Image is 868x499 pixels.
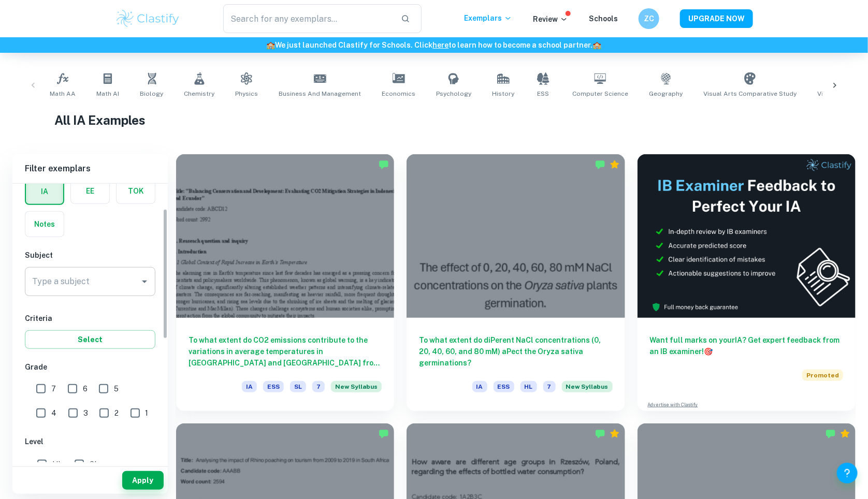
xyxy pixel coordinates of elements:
[25,436,155,447] h6: Level
[96,89,119,98] span: Math AI
[650,334,843,357] h6: Want full marks on your IA ? Get expert feedback from an IB examiner!
[140,89,163,98] span: Biology
[589,14,618,23] a: Schools
[223,4,393,33] input: Search for any exemplars...
[680,9,753,28] button: UPGRADE NOW
[572,89,628,98] span: Computer Science
[533,13,568,25] p: Review
[267,41,276,49] span: 🏫
[117,179,155,203] button: TOK
[419,334,612,369] h6: To what extent do diPerent NaCl concentrations (0, 20, 40, 60, and 80 mM) aPect the Oryza sativa ...
[25,250,155,261] h6: Subject
[25,330,155,349] button: Select
[648,401,698,408] a: Advertise with Clastify
[595,429,605,439] img: Marked
[114,383,119,394] span: 5
[643,13,655,24] h6: ZC
[52,459,62,470] span: HL
[235,89,258,98] span: Physics
[184,89,214,98] span: Chemistry
[83,383,88,394] span: 6
[382,89,415,98] span: Economics
[494,381,514,392] span: ESS
[595,159,605,170] img: Marked
[562,381,613,392] span: New Syllabus
[50,89,76,98] span: Math AA
[51,407,56,419] span: 4
[312,381,325,392] span: 7
[433,41,449,49] a: here
[263,381,284,392] span: ESS
[12,154,168,183] h6: Filter exemplars
[176,154,394,411] a: To what extent do CO2 emissions contribute to the variations in average temperatures in [GEOGRAPH...
[492,89,514,98] span: History
[562,381,613,399] div: Starting from the May 2026 session, the ESS IA requirements have changed. We created this exempla...
[543,381,556,392] span: 7
[538,89,549,98] span: ESS
[520,381,537,392] span: HL
[25,361,155,373] h6: Grade
[638,154,856,411] a: Want full marks on yourIA? Get expert feedback from an IB examiner!PromotedAdvertise with Clastify
[279,89,361,98] span: Business and Management
[83,407,88,419] span: 3
[51,383,56,394] span: 7
[610,159,620,170] div: Premium
[837,463,858,483] button: Help and Feedback
[71,179,109,203] button: EE
[802,370,843,381] span: Promoted
[610,429,620,439] div: Premium
[242,381,257,392] span: IA
[25,313,155,324] h6: Criteria
[472,381,487,392] span: IA
[331,381,382,399] div: Starting from the May 2026 session, the ESS IA requirements have changed. We created this exempla...
[826,429,836,439] img: Marked
[115,8,181,29] img: Clastify logo
[90,459,98,470] span: SL
[704,347,713,356] span: 🎯
[54,111,813,129] h1: All IA Examples
[137,274,152,289] button: Open
[146,407,149,419] span: 1
[122,471,164,490] button: Apply
[26,179,63,204] button: IA
[436,89,471,98] span: Psychology
[464,12,512,24] p: Exemplars
[379,429,389,439] img: Marked
[407,154,625,411] a: To what extent do diPerent NaCl concentrations (0, 20, 40, 60, and 80 mM) aPect the Oryza sativa ...
[25,212,64,237] button: Notes
[331,381,382,392] span: New Syllabus
[379,159,389,170] img: Marked
[639,8,659,29] button: ZC
[638,154,856,318] img: Thumbnail
[649,89,683,98] span: Geography
[840,429,850,439] div: Premium
[703,89,797,98] span: Visual Arts Comparative Study
[290,381,306,392] span: SL
[189,334,382,369] h6: To what extent do CO2 emissions contribute to the variations in average temperatures in [GEOGRAPH...
[593,41,602,49] span: 🏫
[2,39,866,51] h6: We just launched Clastify for Schools. Click to learn how to become a school partner.
[114,407,119,419] span: 2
